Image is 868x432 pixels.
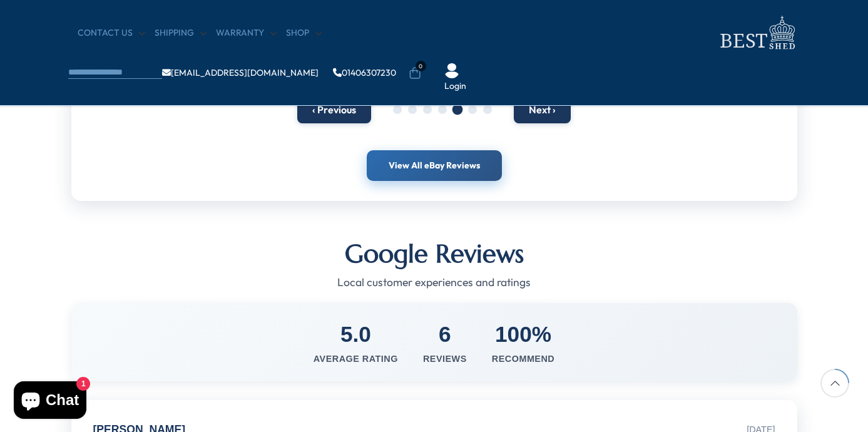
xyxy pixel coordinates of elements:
[78,27,145,39] a: CONTACT US
[492,352,554,365] div: Recommend
[314,319,398,349] div: 5.0
[333,68,396,77] a: 01406307230
[444,80,466,93] a: Login
[162,68,319,77] a: [EMAIL_ADDRESS][DOMAIN_NAME]
[216,27,277,39] a: Warranty
[155,27,207,39] a: Shipping
[423,352,467,365] div: Reviews
[713,13,800,53] img: logo
[297,96,371,123] button: ‹ Previous
[416,61,426,71] span: 0
[492,319,554,349] div: 100%
[314,352,398,365] div: Average Rating
[71,275,797,291] p: Local customer experiences and ratings
[71,239,797,269] h2: Google Reviews
[423,319,467,349] div: 6
[10,381,90,422] inbox-online-store-chat: Shopify online store chat
[409,67,421,80] a: 0
[286,27,322,39] a: Shop
[444,63,459,78] img: User Icon
[514,96,571,123] button: Next ›
[367,150,502,182] a: View All eBay Reviews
